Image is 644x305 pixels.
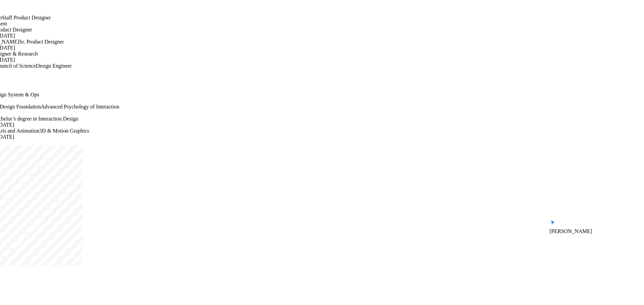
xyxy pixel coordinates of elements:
[2,15,51,20] span: Staff Product Designer
[19,39,64,45] span: Sr. Product Designer
[39,128,89,134] span: 3D & Motion Graphics
[41,104,119,109] span: Advanced Psychology of Interaction
[36,63,72,69] span: Design Engineer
